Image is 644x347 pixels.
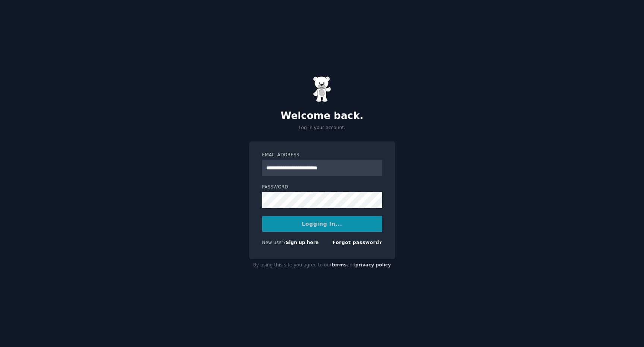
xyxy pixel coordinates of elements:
[249,110,395,122] h2: Welcome back.
[262,184,382,191] label: Password
[313,76,332,102] img: Gummy Bear
[333,240,382,245] a: Forgot password?
[249,259,395,271] div: By using this site you agree to our and
[355,262,391,268] a: privacy policy
[262,240,286,245] span: New user?
[262,152,382,159] label: Email Address
[286,240,318,245] a: Sign up here
[249,125,395,131] p: Log in your account.
[332,262,346,268] a: terms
